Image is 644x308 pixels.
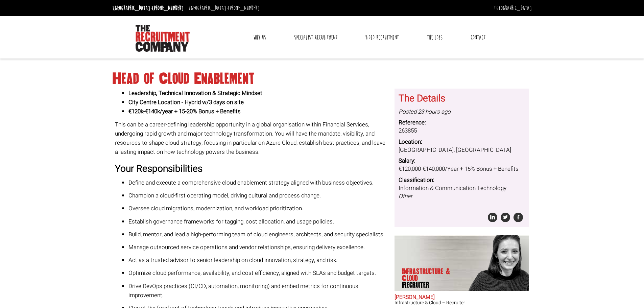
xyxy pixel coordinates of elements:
[248,29,271,46] a: Why Us
[128,98,244,106] strong: City Centre Location - Hybrid w/3 days on site
[128,178,389,187] p: Define and execute a comprehensive cloud enablement strategy aligned with business objectives.
[422,29,448,46] a: The Jobs
[399,176,525,184] dt: Classification:
[399,94,525,104] h3: The Details
[399,146,525,154] dd: [GEOGRAPHIC_DATA], [GEOGRAPHIC_DATA]
[128,230,389,239] p: Build, mentor, and lead a high-performing team of cloud engineers, architects, and security speci...
[187,3,261,14] li: [GEOGRAPHIC_DATA]:
[115,164,389,174] h3: Your Responsibilities
[464,235,529,291] img: Sara O'Toole does Infrastructure & Cloud Recruiter
[128,282,389,300] p: Drive DevOps practices (CI/CD, automation, monitoring) and embed metrics for continuous improvement.
[494,4,532,12] a: [GEOGRAPHIC_DATA]
[289,29,342,46] a: Specialist Recruitment
[399,165,525,173] dd: €120,000-€140,000/Year + 15% Bonus + Benefits
[115,120,385,157] span: This can be a career-defining leadership opportunity in a global organisation within Financial Se...
[399,138,525,146] dt: Location:
[128,217,389,226] p: Establish governance frameworks for tagging, cost allocation, and usage policies.
[402,268,454,288] p: Infrastructure & Cloud
[395,300,529,305] h3: Infrastructure & Cloud – Recruiter
[228,4,260,12] a: [PHONE_NUMBER]
[128,89,262,97] strong: Leadership, Technical Innovation & Strategic Mindset
[128,107,241,116] strong: €120k-€140k/year + 15-20% Bonus + Benefits
[128,256,389,265] p: Act as a trusted advisor to senior leadership on cloud innovation, strategy, and risk.
[128,191,389,200] p: Champion a cloud-first operating model, driving cultural and process change.
[402,282,454,288] span: Recruiter
[128,268,389,278] p: Optimize cloud performance, availability, and cost efficiency, aligned with SLAs and budget targets.
[360,29,404,46] a: Video Recruitment
[128,204,389,213] p: Oversee cloud migrations, modernization, and workload prioritization.
[136,25,190,52] img: The Recruitment Company
[466,29,491,46] a: Contact
[113,73,532,85] h1: Head of Cloud Enablement
[399,184,525,201] dd: Information & Communication Technology
[399,119,525,127] dt: Reference:
[395,294,529,301] h2: [PERSON_NAME]
[399,192,412,200] i: Other
[399,127,525,135] dd: 263855
[399,157,525,165] dt: Salary:
[111,3,185,14] li: [GEOGRAPHIC_DATA]:
[152,4,184,12] a: [PHONE_NUMBER]
[128,243,389,252] p: Manage outsourced service operations and vendor relationships, ensuring delivery excellence.
[399,108,451,116] i: Posted 23 hours ago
